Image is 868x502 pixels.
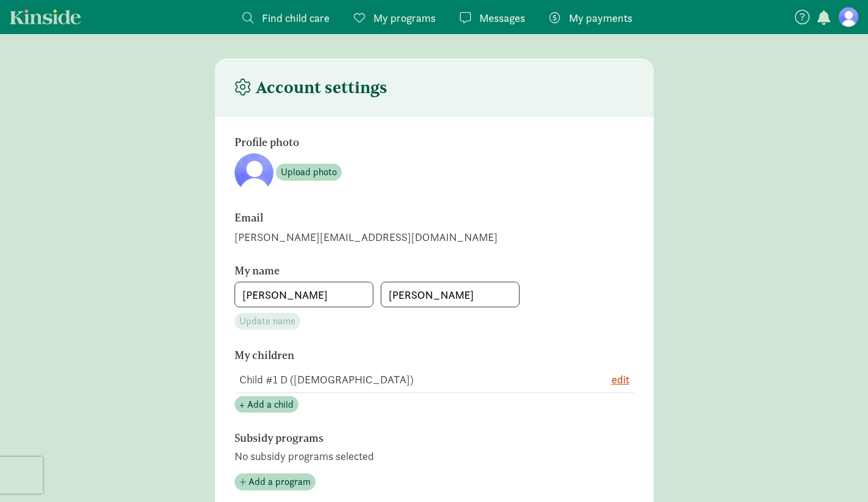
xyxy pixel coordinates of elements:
button: + Add a child [235,396,298,413]
p: No subsidy programs selected [235,449,634,464]
h6: Email [235,212,570,224]
input: First name [235,282,373,307]
span: + Add a child [239,397,294,412]
span: Add a program [249,475,311,489]
h6: Profile photo [235,136,570,148]
button: edit [612,371,629,388]
span: Update name [239,314,295,329]
h4: Account settings [235,78,387,97]
button: Upload photo [276,164,342,181]
button: Update name [235,313,300,330]
h6: My name [235,265,570,277]
span: Upload photo [281,165,337,180]
span: Messages [479,10,525,26]
h6: My children [235,349,570,361]
h6: Subsidy programs [235,432,570,444]
a: Kinside [10,9,81,24]
span: My programs [373,10,436,26]
span: Find child care [262,10,330,26]
button: Add a program [235,473,316,490]
input: Last name [381,282,519,307]
div: [PERSON_NAME][EMAIL_ADDRESS][DOMAIN_NAME] [235,229,634,245]
td: Child #1 D ([DEMOGRAPHIC_DATA]) [235,366,573,393]
span: My payments [569,10,632,26]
